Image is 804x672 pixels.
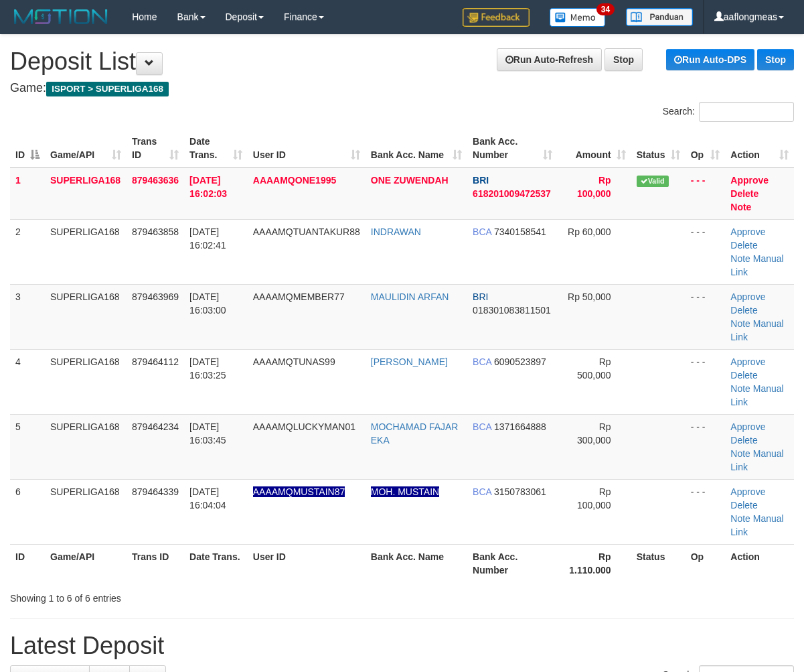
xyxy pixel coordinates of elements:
span: AAAAMQTUANTAKUR88 [253,226,360,237]
td: SUPERLIGA168 [45,349,127,414]
span: 34 [596,3,615,15]
a: Delete [730,240,757,251]
img: MOTION_logo.png [10,7,112,27]
span: Valid transaction [637,176,669,187]
th: Amount: activate to sort column ascending [558,129,631,167]
th: Date Trans. [184,544,248,582]
th: User ID: activate to sort column ascending [248,129,366,167]
th: Status: activate to sort column ascending [631,129,686,167]
th: Action [725,544,794,582]
span: [DATE] 16:04:04 [189,486,226,511]
th: Bank Acc. Number [467,544,558,582]
span: AAAAMQLUCKYMAN01 [253,421,355,432]
a: MOCHAMAD FAJAR EKA [371,421,459,446]
a: MOH. MUSTAIN [371,486,439,497]
td: SUPERLIGA168 [45,284,127,349]
th: Op [686,544,726,582]
span: Rp 100,000 [577,175,611,199]
th: Rp 1.110.000 [558,544,631,582]
span: 879463969 [132,291,179,302]
td: - - - [686,167,726,220]
span: BCA [473,486,491,497]
th: Trans ID: activate to sort column ascending [127,129,184,167]
span: BCA [473,356,491,367]
th: Status [631,544,686,582]
td: 5 [10,414,45,479]
span: Copy 3150783061 to clipboard [494,486,546,497]
a: Manual Link [730,318,783,342]
a: Note [730,202,751,212]
td: SUPERLIGA168 [45,479,127,544]
a: Run Auto-DPS [666,49,754,70]
th: ID: activate to sort column descending [10,129,45,167]
a: Approve [730,291,765,302]
th: Game/API [45,544,127,582]
th: Date Trans.: activate to sort column ascending [184,129,248,167]
span: 879464339 [132,486,179,497]
td: - - - [686,349,726,414]
a: Approve [730,421,765,432]
th: User ID [248,544,366,582]
a: Manual Link [730,383,783,407]
td: - - - [686,219,726,284]
label: Search: [663,102,794,122]
td: SUPERLIGA168 [45,414,127,479]
a: Approve [730,486,765,497]
td: - - - [686,479,726,544]
a: Approve [730,356,765,367]
td: 3 [10,284,45,349]
h1: Deposit List [10,48,794,75]
span: 879464112 [132,356,179,367]
span: Rp 100,000 [577,486,611,511]
td: 4 [10,349,45,414]
span: AAAAMQONE1995 [253,175,336,186]
span: Rp 60,000 [568,226,611,237]
td: SUPERLIGA168 [45,167,127,220]
th: ID [10,544,45,582]
td: 2 [10,219,45,284]
span: BCA [473,421,491,432]
span: Copy 018301083811501 to clipboard [473,305,551,316]
span: Rp 300,000 [577,421,611,446]
a: Approve [730,226,765,237]
a: INDRAWAN [371,226,421,237]
a: Note [730,253,750,264]
a: Approve [730,175,769,186]
a: [PERSON_NAME] [371,356,448,367]
span: AAAAMQMEMBER77 [253,291,345,302]
span: 879463636 [132,175,179,186]
a: Note [730,383,750,394]
td: SUPERLIGA168 [45,219,127,284]
span: [DATE] 16:02:41 [189,226,226,251]
h1: Latest Deposit [10,632,794,659]
span: Copy 618201009472537 to clipboard [473,188,551,199]
span: Copy 6090523897 to clipboard [494,356,546,367]
a: Note [730,448,750,459]
a: Note [730,318,750,329]
a: Delete [730,188,758,199]
a: Run Auto-Refresh [497,48,602,71]
a: Delete [730,370,757,381]
a: Manual Link [730,448,783,472]
span: [DATE] 16:03:45 [189,421,226,446]
span: BRI [473,175,489,186]
span: [DATE] 16:02:03 [189,175,227,199]
span: 879463858 [132,226,179,237]
div: Showing 1 to 6 of 6 entries [10,586,325,605]
a: MAULIDIN ARFAN [371,291,449,302]
a: Manual Link [730,513,783,537]
span: ISPORT > SUPERLIGA168 [46,82,169,96]
img: Feedback.jpg [463,8,530,27]
a: ONE ZUWENDAH [371,175,449,186]
td: - - - [686,414,726,479]
img: Button%20Memo.svg [550,8,606,27]
a: Note [730,513,750,524]
span: 879464234 [132,421,179,432]
th: Action: activate to sort column ascending [725,129,794,167]
th: Game/API: activate to sort column ascending [45,129,127,167]
span: AAAAMQTUNAS99 [253,356,335,367]
th: Bank Acc. Name [366,544,467,582]
th: Bank Acc. Name: activate to sort column ascending [366,129,467,167]
span: [DATE] 16:03:25 [189,356,226,381]
h4: Game: [10,82,794,95]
